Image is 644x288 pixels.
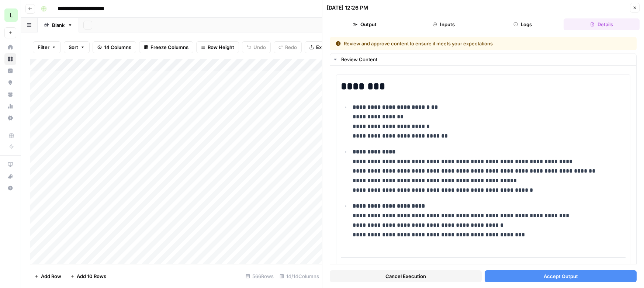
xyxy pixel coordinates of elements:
a: Your Data [4,89,16,100]
a: Home [4,41,16,53]
div: Blank [52,21,65,29]
button: Output [327,18,403,30]
button: What's new? [4,170,16,182]
a: AirOps Academy [4,159,16,170]
button: Review Content [330,53,636,65]
div: [DATE] 12:26 PM [327,4,368,11]
button: Add 10 Rows [66,270,111,282]
button: Logs [485,18,561,30]
button: Workspace: Lob [4,6,16,24]
a: Blank [38,18,79,32]
div: What's new? [5,171,16,182]
button: Export CSV [305,41,347,53]
span: Cancel Execution [385,273,426,280]
span: Undo [253,44,266,51]
a: Opportunities [4,77,16,89]
button: Inputs [406,18,482,30]
span: Add Row [41,273,61,280]
button: Details [564,18,640,30]
a: Usage [4,100,16,112]
a: Browse [4,53,16,65]
span: Row Height [208,44,234,51]
button: Cancel Execution [330,270,482,282]
button: Freeze Columns [139,41,193,53]
span: Sort [69,44,78,51]
button: Help + Support [4,182,16,194]
a: Settings [4,112,16,124]
div: Review Content [341,56,632,63]
button: 14 Columns [93,41,136,53]
div: 566 Rows [243,270,277,282]
span: 14 Columns [104,44,131,51]
span: Filter [38,44,49,51]
span: L [10,11,13,20]
a: Insights [4,65,16,77]
button: Accept Output [485,270,637,282]
span: Add 10 Rows [77,273,106,280]
span: Redo [285,44,297,51]
button: Sort [64,41,90,53]
button: Undo [242,41,271,53]
button: Add Row [30,270,66,282]
button: Redo [274,41,302,53]
div: Review and approve content to ensure it meets your expectations [336,40,562,47]
button: Filter [33,41,61,53]
span: Export CSV [316,44,342,51]
span: Freeze Columns [150,44,188,51]
button: Row Height [196,41,239,53]
span: Accept Output [544,273,578,280]
div: 14/14 Columns [277,270,322,282]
